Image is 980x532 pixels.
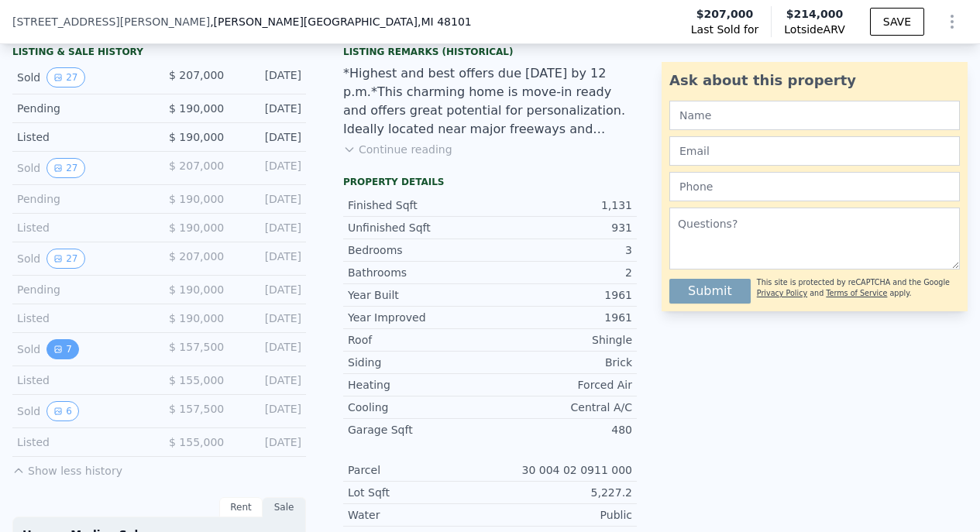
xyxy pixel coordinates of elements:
span: $ 190,000 [169,312,224,324]
div: [DATE] [236,372,301,388]
div: 1961 [490,310,633,325]
div: 2 [490,265,633,280]
div: Sold [17,67,147,88]
span: $ 190,000 [169,221,224,234]
div: Pending [17,191,147,207]
div: Lot Sqft [348,485,490,500]
button: View historical data [46,67,84,88]
div: [DATE] [236,339,301,359]
div: Sold [17,249,147,269]
div: 30 004 02 0911 000 [490,462,633,478]
span: $ 190,000 [169,131,224,143]
div: Sold [17,401,147,421]
div: Unfinished Sqft [348,220,490,235]
button: Continue reading [343,142,452,157]
div: Pending [17,282,147,297]
div: LISTING & SALE HISTORY [12,46,306,61]
button: Show Options [937,6,968,37]
div: Sale [263,497,306,517]
span: [STREET_ADDRESS][PERSON_NAME] [12,14,210,29]
div: [DATE] [236,67,301,88]
span: , [PERSON_NAME][GEOGRAPHIC_DATA] [210,14,472,29]
div: Sold [17,158,147,178]
div: Garage Sqft [348,422,490,438]
div: Forced Air [490,377,633,393]
div: Listed [17,129,147,145]
input: Email [669,136,960,166]
div: Sold [17,339,147,359]
button: SAVE [870,8,924,36]
div: Parcel [348,462,490,478]
div: Bathrooms [348,265,490,280]
div: [DATE] [236,249,301,269]
div: This site is protected by reCAPTCHA and the Google and apply. [757,273,960,304]
div: [DATE] [236,311,301,326]
div: Listed [17,372,147,388]
div: Bedrooms [348,242,490,258]
div: Shingle [490,332,633,348]
div: Listed [17,434,147,450]
div: [DATE] [236,282,301,297]
div: Ask about this property [669,70,960,91]
div: 480 [490,422,633,438]
span: $ 207,000 [169,160,224,172]
button: Show less history [12,457,122,479]
span: $ 157,500 [169,341,224,353]
div: 3 [490,242,633,258]
div: Listed [17,220,147,235]
span: $ 155,000 [169,374,224,386]
span: Lotside ARV [784,22,844,37]
input: Name [669,101,960,130]
div: Siding [348,355,490,370]
span: $ 207,000 [169,69,224,81]
span: $214,000 [786,8,844,20]
div: 5,227.2 [490,485,633,500]
div: 1961 [490,287,633,303]
a: Privacy Policy [757,289,807,297]
div: Property details [343,176,637,188]
span: $ 207,000 [169,250,224,263]
div: [DATE] [236,191,301,207]
a: Terms of Service [826,289,887,297]
div: Heating [348,377,490,393]
div: 1,131 [490,197,633,213]
span: $ 190,000 [169,283,224,296]
span: $ 155,000 [169,436,224,448]
span: Last Sold for [691,22,759,37]
button: View historical data [46,158,84,178]
div: Rent [219,497,263,517]
span: $207,000 [696,6,754,22]
div: [DATE] [236,220,301,235]
div: 931 [490,220,633,235]
div: Listing Remarks (Historical) [343,46,637,58]
button: View historical data [46,339,79,359]
div: Pending [17,101,147,116]
button: View historical data [46,249,84,269]
input: Phone [669,172,960,201]
div: Finished Sqft [348,197,490,213]
div: Cooling [348,400,490,415]
div: Water [348,507,490,523]
div: [DATE] [236,401,301,421]
div: Listed [17,311,147,326]
span: , MI 48101 [418,15,472,28]
button: View historical data [46,401,79,421]
span: $ 190,000 [169,193,224,205]
div: [DATE] [236,158,301,178]
div: [DATE] [236,434,301,450]
div: *Highest and best offers due [DATE] by 12 p.m.*This charming home is move-in ready and offers gre... [343,64,637,139]
button: Submit [669,279,751,304]
div: [DATE] [236,129,301,145]
span: $ 190,000 [169,102,224,115]
div: Public [490,507,633,523]
div: [DATE] [236,101,301,116]
div: Brick [490,355,633,370]
div: Year Improved [348,310,490,325]
div: Roof [348,332,490,348]
span: $ 157,500 [169,403,224,415]
div: Central A/C [490,400,633,415]
div: Year Built [348,287,490,303]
